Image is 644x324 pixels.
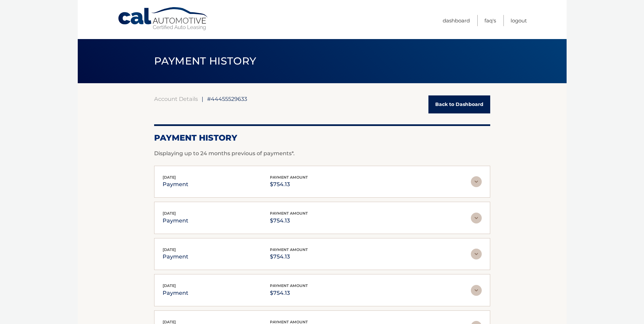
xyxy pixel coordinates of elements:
p: Displaying up to 24 months previous of payments*. [154,149,490,158]
p: payment [163,252,188,262]
a: Account Details [154,95,198,102]
p: $754.13 [270,216,308,226]
p: $754.13 [270,288,308,298]
h2: Payment History [154,133,490,143]
span: [DATE] [163,211,176,216]
a: Cal Automotive [117,7,209,31]
a: FAQ's [484,15,496,26]
span: payment amount [270,175,308,180]
p: payment [163,180,188,189]
img: accordion-rest.svg [471,176,482,187]
span: | [202,95,203,102]
span: payment amount [270,247,308,252]
a: Dashboard [443,15,470,26]
a: Logout [511,15,527,26]
a: Back to Dashboard [428,95,490,113]
p: $754.13 [270,180,308,189]
img: accordion-rest.svg [471,249,482,259]
p: $754.13 [270,252,308,262]
img: accordion-rest.svg [471,213,482,223]
p: payment [163,288,188,298]
span: [DATE] [163,247,176,252]
span: #44455529633 [207,95,247,102]
span: [DATE] [163,175,176,180]
span: [DATE] [163,283,176,288]
span: payment amount [270,211,308,216]
span: payment amount [270,283,308,288]
img: accordion-rest.svg [471,285,482,296]
p: payment [163,216,188,226]
span: PAYMENT HISTORY [154,55,256,67]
